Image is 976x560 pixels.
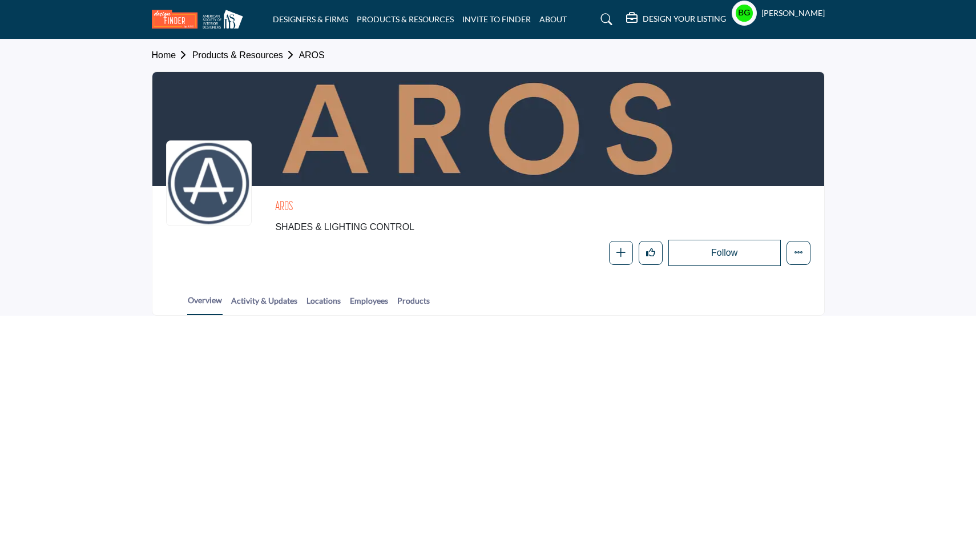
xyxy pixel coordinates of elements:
a: Locations [306,295,341,315]
a: DESIGNERS & FIRMS [273,14,348,24]
a: Home [152,50,192,60]
a: AROS [299,50,324,60]
a: ABOUT [539,14,567,24]
a: Overview [187,294,223,315]
a: Activity & Updates [231,295,298,315]
h5: DESIGN YOUR LISTING [643,14,726,24]
a: INVITE TO FINDER [462,14,531,24]
div: DESIGN YOUR LISTING [626,13,726,26]
span: SHADES & LIGHTING CONTROL [275,220,640,234]
a: Employees [349,295,389,315]
button: Follow [668,240,781,266]
h5: [PERSON_NAME] [761,7,825,19]
a: Products [397,295,430,315]
img: site Logo [152,10,249,29]
a: Products & Resources [192,50,299,60]
a: Search [590,10,620,29]
a: PRODUCTS & RESOURCES [357,14,454,24]
button: Show hide supplier dropdown [732,1,757,26]
button: More details [787,241,810,265]
button: Like [639,241,663,265]
h2: AROS [275,200,589,215]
